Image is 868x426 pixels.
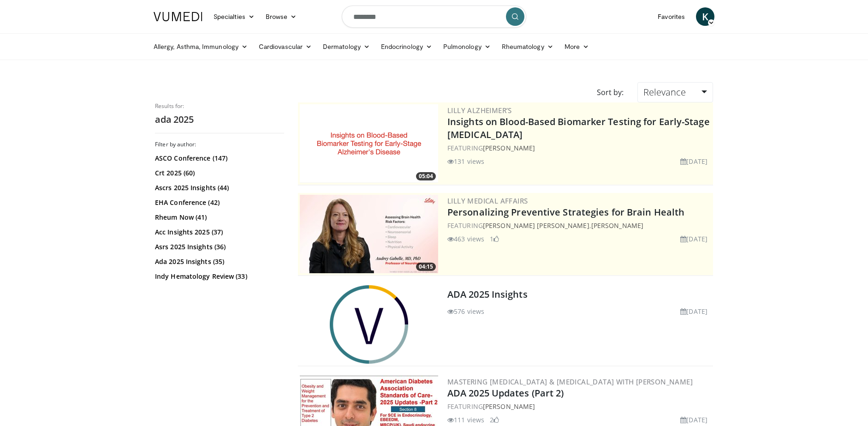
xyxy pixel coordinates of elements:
[483,402,535,411] a: [PERSON_NAME]
[483,221,589,230] a: [PERSON_NAME] [PERSON_NAME]
[155,154,282,163] a: ASCO Conference (147)
[447,387,564,399] a: ADA 2025 Updates (Part 2)
[155,183,282,192] a: Ascrs 2025 Insights (44)
[416,263,436,271] span: 04:15
[300,195,438,273] img: c3be7821-a0a3-4187-927a-3bb177bd76b4.png.300x170_q85_crop-smart_upscale.jpg
[447,115,710,141] a: Insights on Blood-Based Biomarker Testing for Early-Stage [MEDICAL_DATA]
[155,228,282,237] a: Acc Insights 2025 (37)
[253,37,317,56] a: Cardiovascular
[155,114,284,126] h2: ada 2025
[680,156,707,166] li: [DATE]
[300,104,438,183] a: 05:04
[317,37,375,56] a: Dermatology
[447,143,711,153] div: FEATURING
[155,272,282,281] a: Indy Hematology Review (33)
[590,82,630,102] div: Sort by:
[680,415,707,425] li: [DATE]
[155,168,282,178] a: Crt 2025 (60)
[447,221,711,230] div: FEATURING ,
[342,6,526,28] input: Search topics, interventions
[208,7,260,26] a: Specialties
[155,198,282,207] a: EHA Conference (42)
[591,221,643,230] a: [PERSON_NAME]
[447,306,484,316] li: 576 views
[637,82,713,102] a: Relevance
[155,141,284,148] h3: Filter by author:
[496,37,559,56] a: Rheumatology
[416,172,436,180] span: 05:04
[447,234,484,244] li: 463 views
[447,206,684,218] a: Personalizing Preventive Strategies for Brain Health
[155,102,284,110] p: Results for:
[155,257,282,266] a: Ada 2025 Insights (35)
[447,402,711,411] div: FEATURING
[154,12,202,21] img: VuMedi Logo
[447,288,528,300] a: ADA 2025 Insights
[643,86,686,98] span: Relevance
[155,242,282,252] a: Asrs 2025 Insights (36)
[447,196,528,205] a: Lilly Medical Affairs
[447,106,512,115] a: Lilly Alzheimer’s
[447,156,484,166] li: 131 views
[652,7,690,26] a: Favorites
[260,7,303,26] a: Browse
[330,285,408,364] img: ADA 2025 Insights
[300,195,438,273] a: 04:15
[438,37,496,56] a: Pulmonology
[559,37,595,56] a: More
[490,415,499,425] li: 2
[375,37,438,56] a: Endocrinology
[148,37,253,56] a: Allergy, Asthma, Immunology
[490,234,499,244] li: 1
[155,213,282,222] a: Rheum Now (41)
[680,234,707,244] li: [DATE]
[680,306,707,316] li: [DATE]
[447,415,484,425] li: 111 views
[696,7,714,26] a: K
[447,377,693,386] a: Mastering [MEDICAL_DATA] & [MEDICAL_DATA] with [PERSON_NAME]
[300,104,438,183] img: 89d2bcdb-a0e3-4b93-87d8-cca2ef42d978.png.300x170_q85_crop-smart_upscale.png
[483,144,535,152] a: [PERSON_NAME]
